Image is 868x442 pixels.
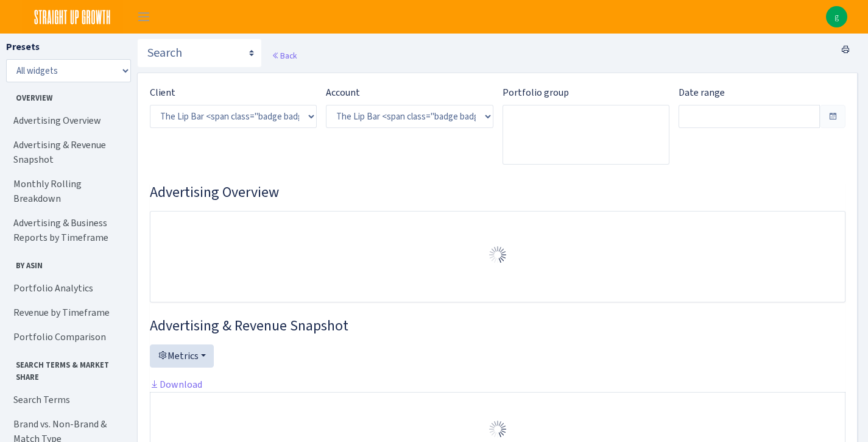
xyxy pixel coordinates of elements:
a: Portfolio Analytics [6,276,128,301]
select: ) [326,105,493,128]
a: Advertising Overview [6,109,128,133]
img: gina [826,6,847,27]
span: By ASIN [7,255,127,271]
h3: Widget #1 [150,184,845,201]
a: Advertising & Revenue Snapshot [6,133,128,172]
a: Search Terms [6,388,128,412]
label: Presets [6,40,40,54]
label: Account [326,85,360,100]
span: Search Terms & Market Share [7,354,127,382]
a: Portfolio Comparison [6,325,128,349]
label: Portfolio group [503,85,569,100]
label: Date range [679,85,725,100]
a: Monthly Rolling Breakdown [6,172,128,211]
a: Revenue by Timeframe [6,301,128,325]
button: Metrics [150,344,214,368]
a: Advertising & Business Reports by Timeframe [6,211,128,250]
label: Client [150,85,175,100]
a: Back [272,50,297,61]
img: Preloader [488,419,507,439]
h3: Widget #2 [150,317,845,335]
img: Preloader [488,245,507,265]
span: Overview [7,87,127,104]
a: Download [150,378,202,391]
button: Toggle navigation [129,7,159,27]
a: g [826,6,847,27]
